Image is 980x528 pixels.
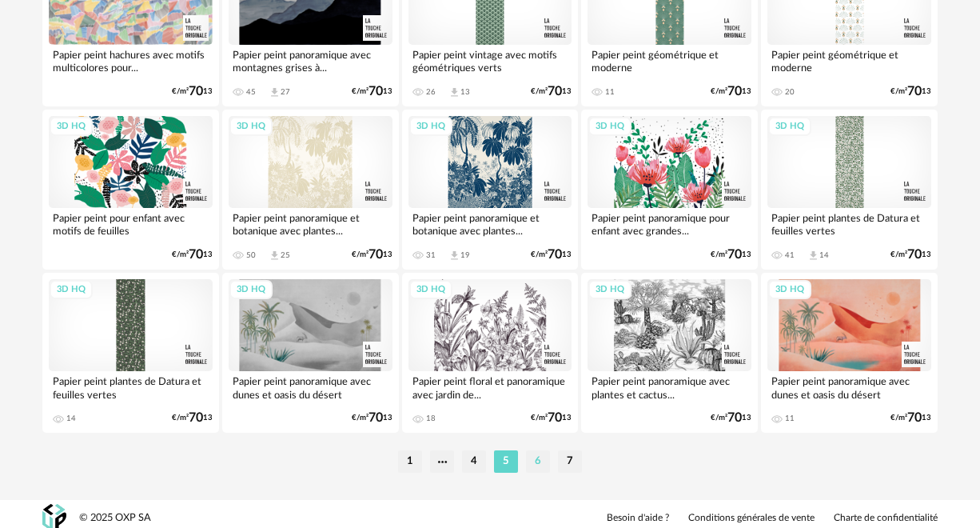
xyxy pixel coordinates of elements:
span: 70 [189,413,203,423]
span: 70 [548,86,562,97]
div: Papier peint géométrique et moderne [588,45,751,77]
span: 70 [548,413,562,423]
div: €/m² 13 [352,250,392,260]
div: €/m² 13 [711,250,751,260]
div: 14 [819,250,829,260]
div: 3D HQ [409,117,452,137]
div: 3D HQ [588,280,631,300]
div: €/m² 13 [531,86,572,97]
div: 26 [426,87,436,97]
div: 3D HQ [229,280,273,300]
div: €/m² 13 [172,413,213,423]
a: 3D HQ Papier peint panoramique avec dunes et oasis du désert 11 €/m²7013 [761,273,938,433]
li: 6 [526,450,550,473]
a: Conditions générales de vente [688,512,815,525]
li: 1 [398,450,422,473]
div: Papier peint panoramique et botanique avec plantes... [229,208,392,240]
div: €/m² 13 [531,250,572,260]
div: €/m² 13 [172,86,213,97]
div: 11 [605,87,615,97]
a: 3D HQ Papier peint plantes de Datura et feuilles vertes 41 Download icon 14 €/m²7013 [761,110,938,270]
div: 3D HQ [768,280,811,300]
div: 11 [785,414,795,423]
span: 70 [907,413,922,423]
div: 41 [785,250,795,260]
div: €/m² 13 [352,413,392,423]
a: 3D HQ Papier peint panoramique et botanique avec plantes... 31 Download icon 19 €/m²7013 [402,110,579,270]
div: €/m² 13 [352,86,392,97]
div: 3D HQ [588,117,631,137]
div: Papier peint panoramique avec dunes et oasis du désert [767,371,931,403]
div: 27 [281,87,290,97]
div: Papier peint vintage avec motifs géométriques verts [408,45,572,77]
span: Download icon [448,250,460,262]
li: 7 [558,450,582,473]
span: 70 [907,250,922,260]
div: 3D HQ [409,280,452,300]
div: Papier peint panoramique avec dunes et oasis du désert [229,371,392,403]
div: 20 [785,87,795,97]
span: 70 [189,250,203,260]
div: 14 [66,414,76,423]
div: €/m² 13 [890,413,931,423]
div: 50 [246,250,256,260]
a: 3D HQ Papier peint pour enfant avec motifs de feuilles €/m²7013 [42,110,219,270]
div: Papier peint floral et panoramique avec jardin de... [408,371,572,403]
span: Download icon [269,250,281,262]
a: 3D HQ Papier peint panoramique pour enfant avec grandes... €/m²7013 [581,110,758,270]
a: 3D HQ Papier peint panoramique avec plantes et cactus... €/m²7013 [581,273,758,433]
div: Papier peint panoramique avec plantes et cactus... [588,371,751,403]
a: 3D HQ Papier peint panoramique et botanique avec plantes... 50 Download icon 25 €/m²7013 [222,110,399,270]
div: 45 [246,87,256,97]
div: Papier peint panoramique avec montagnes grises à... [229,45,392,77]
div: Papier peint hachures avec motifs multicolores pour... [49,45,213,77]
div: €/m² 13 [711,413,751,423]
div: © 2025 OXP SA [79,511,151,525]
a: 3D HQ Papier peint panoramique avec dunes et oasis du désert €/m²7013 [222,273,399,433]
div: €/m² 13 [890,250,931,260]
div: Papier peint panoramique pour enfant avec grandes... [588,208,751,240]
span: 70 [368,413,383,423]
a: 3D HQ Papier peint plantes de Datura et feuilles vertes 14 €/m²7013 [42,273,219,433]
div: 3D HQ [768,117,811,137]
div: Papier peint plantes de Datura et feuilles vertes [767,208,931,240]
div: €/m² 13 [531,413,572,423]
span: 70 [727,86,742,97]
div: €/m² 13 [711,86,751,97]
div: Papier peint plantes de Datura et feuilles vertes [49,371,213,403]
div: 18 [426,414,436,423]
div: Papier peint pour enfant avec motifs de feuilles [49,208,213,240]
span: 70 [727,250,742,260]
div: €/m² 13 [172,250,213,260]
a: Charte de confidentialité [834,512,938,525]
div: Papier peint panoramique et botanique avec plantes... [408,208,572,240]
span: 70 [727,413,742,423]
li: 4 [462,450,486,473]
span: 70 [368,250,383,260]
div: €/m² 13 [890,86,931,97]
span: Download icon [807,250,819,262]
span: 70 [548,250,562,260]
div: 3D HQ [229,117,273,137]
span: Download icon [269,86,281,98]
div: 3D HQ [50,280,93,300]
div: 3D HQ [50,117,93,137]
a: 3D HQ Papier peint floral et panoramique avec jardin de... 18 €/m²7013 [402,273,579,433]
span: 70 [368,86,383,97]
div: 25 [281,250,290,260]
div: 19 [460,250,470,260]
li: 5 [494,450,518,473]
span: Download icon [448,86,460,98]
span: 70 [189,86,203,97]
div: Papier peint géométrique et moderne [767,45,931,77]
a: Besoin d'aide ? [607,512,669,525]
div: 13 [460,87,470,97]
div: 31 [426,250,436,260]
span: 70 [907,86,922,97]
